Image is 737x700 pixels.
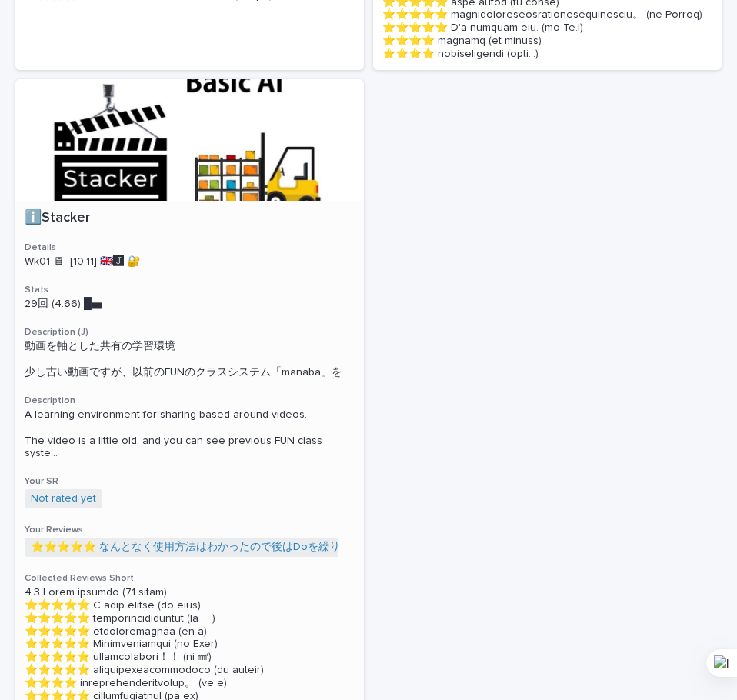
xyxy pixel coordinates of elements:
h3: Stats [25,284,355,296]
h3: Your Reviews [25,524,355,536]
p: ℹ️Stacker [25,210,355,227]
h3: Details [25,242,355,254]
h3: Your SR [25,475,355,488]
div: 動画を軸とした共有の学習環境 少し古い動画ですが、以前のFUNのクラスシステム「manaba」をご覧いただけます。 0:00 Stackerを用いる理由 0:52 講義の検索方法 1:09 学習... [25,340,355,378]
h3: Description [25,395,355,407]
a: ⭐️⭐️⭐️⭐️⭐️ なんとなく使用方法はわかったので後はDoを繰り返すだけです！ (by [PERSON_NAME]) [31,541,523,554]
a: Not rated yet [31,492,96,505]
p: 29回 (4.66) █▅ [25,298,355,311]
span: 動画を軸とした共有の学習環境 少し古い動画ですが、以前のFUNのクラスシステム「manaba」を ... [25,340,355,378]
p: Wk01 🖥 [10:11] 🇬🇧🅹️ 🔐 [25,255,355,268]
h3: Collected Reviews Short [25,572,355,585]
span: A learning environment for sharing based around videos. The video is a little old, and you can se... [25,408,355,460]
h3: Description (J) [25,326,355,338]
